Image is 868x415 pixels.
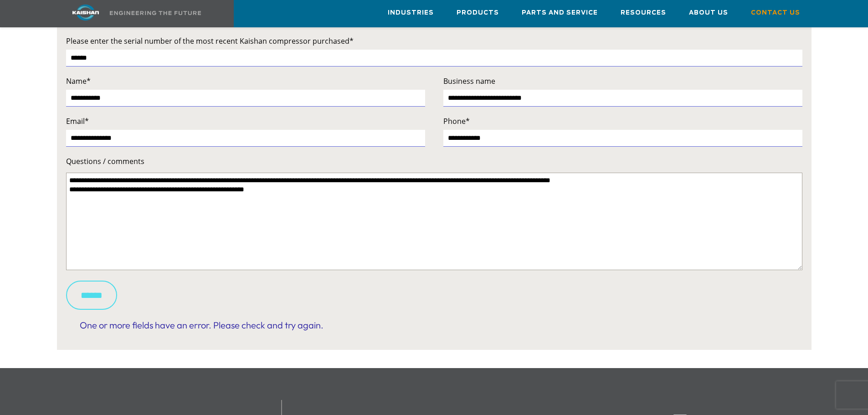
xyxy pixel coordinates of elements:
[689,0,728,25] a: About Us
[443,115,802,128] label: Phone*
[443,75,802,87] label: Business name
[388,8,434,18] span: Industries
[457,8,499,18] span: Products
[388,0,434,25] a: Industries
[751,8,800,18] span: Contact Us
[522,8,598,18] span: Parts and Service
[66,75,425,87] label: Name*
[66,35,802,47] label: Please enter the serial number of the most recent Kaishan compressor purchased*
[51,5,120,20] img: kaishan logo
[66,115,425,128] label: Email*
[457,0,499,25] a: Products
[110,11,201,15] img: Engineering the future
[621,8,666,18] span: Resources
[522,0,598,25] a: Parts and Service
[621,0,666,25] a: Resources
[751,0,800,25] a: Contact Us
[689,8,728,18] span: About Us
[71,317,798,334] div: One or more fields have an error. Please check and try again.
